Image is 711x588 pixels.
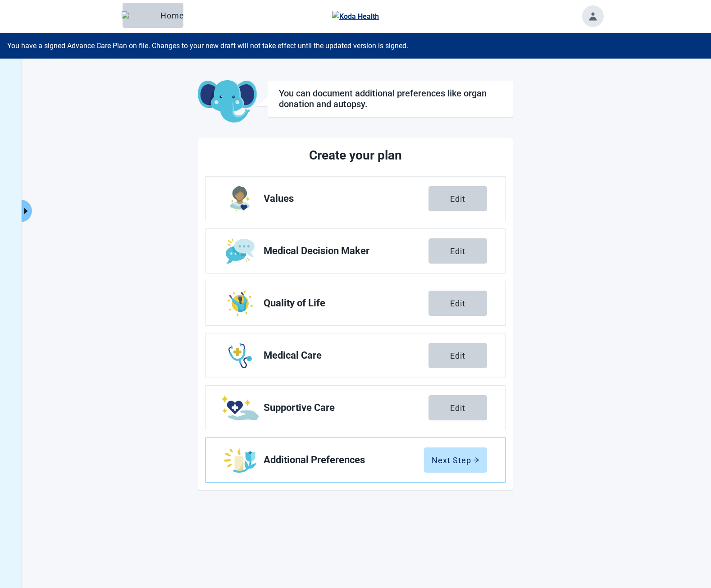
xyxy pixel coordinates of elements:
span: Values [264,193,428,204]
div: Edit [450,351,465,360]
div: Next Step [432,456,479,465]
img: Koda Health [332,11,379,22]
div: Home [130,11,176,20]
h2: Create your plan [239,146,472,165]
img: Koda Elephant [198,80,257,123]
span: Medical Care [264,350,428,361]
img: Elephant [122,11,157,19]
span: caret-right [22,207,30,215]
div: Edit [450,403,465,412]
a: Edit Additional Preferences section [206,438,505,482]
button: Next Steparrow-right [424,447,487,473]
button: Toggle account menu [582,5,604,27]
a: Edit Supportive Care section [206,386,505,430]
main: Main content [108,80,603,490]
span: arrow-right [473,457,479,463]
span: Medical Decision Maker [264,246,428,256]
h1: You can document additional preferences like organ donation and autopsy. [279,88,502,109]
button: Edit [428,238,487,264]
div: Edit [450,246,465,255]
a: Edit Medical Decision Maker section [206,229,505,273]
a: Edit Values section [206,177,505,221]
span: Additional Preferences [264,455,424,465]
button: Edit [428,291,487,316]
div: Edit [450,194,465,203]
button: Edit [428,186,487,211]
div: Edit [450,299,465,308]
button: Edit [428,343,487,368]
button: Expand menu [21,200,32,222]
a: Edit Quality of Life section [206,281,505,325]
span: Quality of Life [264,298,428,309]
button: Edit [428,395,487,420]
button: ElephantHome [123,3,183,28]
span: Supportive Care [264,402,428,413]
a: Edit Medical Care section [206,333,505,378]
